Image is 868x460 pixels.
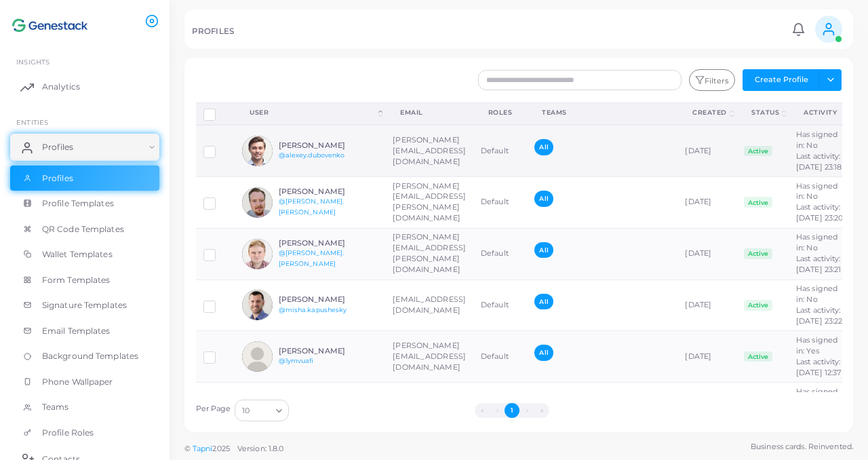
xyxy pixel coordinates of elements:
[16,58,50,66] span: INSIGHTS
[42,248,113,261] span: Wallet Templates
[196,404,231,415] label: Per Page
[42,427,94,439] span: Profile Roles
[251,403,271,418] input: Search for option
[10,420,159,446] a: Profile Roles
[212,443,229,455] span: 2025
[10,216,159,242] a: QR Code Templates
[42,325,111,337] span: Email Templates
[796,305,842,326] span: Last activity: [DATE] 23:22
[184,443,283,455] span: ©
[10,191,159,216] a: Profile Templates
[10,242,159,267] a: Wallet Templates
[744,146,772,157] span: Active
[42,299,127,311] span: Signature Templates
[279,151,345,159] a: @alexey.dubovenko
[42,197,114,210] span: Profile Templates
[42,141,73,153] span: Profiles
[677,280,736,331] td: [DATE]
[385,228,473,280] td: [PERSON_NAME][EMAIL_ADDRESS][PERSON_NAME][DOMAIN_NAME]
[534,345,553,360] span: All
[196,102,235,125] th: Row-selection
[279,141,378,150] h6: [PERSON_NAME]
[796,130,837,150] span: Has signed in: No
[796,284,837,304] span: Has signed in: No
[400,108,458,117] div: Email
[744,351,772,362] span: Active
[473,228,528,280] td: Default
[12,13,87,38] img: logo
[292,403,732,418] ul: Pagination
[692,108,727,117] div: Created
[505,403,519,418] button: Go to page 1
[42,350,138,362] span: Background Templates
[192,26,234,36] h5: PROFILES
[534,139,553,155] span: All
[488,108,513,117] div: Roles
[473,280,528,331] td: Default
[796,202,843,223] span: Last activity: [DATE] 23:20
[473,125,528,176] td: Default
[42,81,80,93] span: Analytics
[385,125,473,176] td: [PERSON_NAME][EMAIL_ADDRESS][DOMAIN_NAME]
[385,331,473,383] td: [PERSON_NAME][EMAIL_ADDRESS][DOMAIN_NAME]
[677,177,736,229] td: [DATE]
[796,254,841,274] span: Last activity: [DATE] 23:21
[677,383,736,434] td: [DATE]
[385,280,473,331] td: [EMAIL_ADDRESS][DOMAIN_NAME]
[804,108,837,117] div: activity
[237,444,284,453] span: Version: 1.8.0
[473,383,528,434] td: Default
[242,404,250,418] span: 10
[279,306,347,313] a: @misha.kapushesky
[385,177,473,229] td: [PERSON_NAME][EMAIL_ADDRESS][PERSON_NAME][DOMAIN_NAME]
[242,341,273,372] img: avatar
[10,343,159,369] a: Background Templates
[279,249,344,267] a: @[PERSON_NAME].[PERSON_NAME]
[10,394,159,420] a: Teams
[796,357,841,377] span: Last activity: [DATE] 12:37
[42,172,73,185] span: Profiles
[193,444,213,453] a: Tapni
[10,318,159,344] a: Email Templates
[534,294,553,309] span: All
[473,331,528,383] td: Default
[242,239,273,269] img: avatar
[534,191,553,206] span: All
[744,300,772,311] span: Active
[796,335,837,356] span: Has signed in: Yes
[10,369,159,395] a: Phone Wallpaper
[385,383,473,434] td: [PERSON_NAME][EMAIL_ADDRESS][DOMAIN_NAME]
[279,295,378,304] h6: [PERSON_NAME]
[796,232,837,252] span: Has signed in: No
[42,401,69,413] span: Teams
[242,290,273,320] img: avatar
[542,108,663,117] div: Teams
[744,197,772,208] span: Active
[279,239,378,248] h6: [PERSON_NAME]
[677,125,736,176] td: [DATE]
[235,400,289,421] div: Search for option
[10,166,159,191] a: Profiles
[473,177,528,229] td: Default
[10,134,159,161] a: Profiles
[751,441,853,453] span: Business cards. Reinvented.
[689,69,735,91] button: Filters
[534,242,553,258] span: All
[796,181,837,202] span: Has signed in: No
[10,267,159,293] a: Form Templates
[677,331,736,383] td: [DATE]
[279,357,314,364] a: @1ymvuafi
[751,108,779,117] div: Status
[10,73,159,100] a: Analytics
[42,223,124,235] span: QR Code Templates
[279,347,378,356] h6: [PERSON_NAME]
[744,248,772,259] span: Active
[796,151,842,172] span: Last activity: [DATE] 23:18
[42,274,111,286] span: Form Templates
[242,136,273,166] img: avatar
[10,292,159,318] a: Signature Templates
[16,118,48,126] span: ENTITIES
[279,187,378,196] h6: [PERSON_NAME]
[250,108,376,117] div: User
